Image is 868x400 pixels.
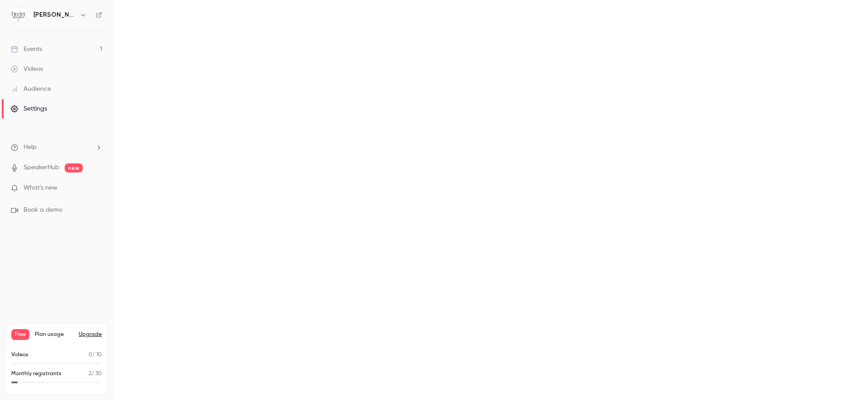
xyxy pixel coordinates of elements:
span: Plan usage [35,331,73,338]
span: Book a demo [24,205,62,215]
span: Help [24,143,37,152]
span: new [65,163,83,172]
p: / 10 [89,351,102,359]
div: Settings [11,104,47,113]
a: SpeakerHub [24,163,59,172]
p: / 30 [89,370,102,378]
img: Declet Designs [11,8,26,22]
button: Upgrade [79,331,102,338]
span: 0 [89,352,92,358]
div: Audience [11,84,51,93]
h6: [PERSON_NAME] Designs [33,10,76,19]
p: Monthly registrants [11,370,61,378]
span: 2 [89,371,91,377]
span: What's new [24,183,57,193]
li: help-dropdown-opener [11,143,102,152]
p: Videos [11,351,28,359]
div: Events [11,45,42,54]
span: Free [11,329,29,340]
div: Videos [11,65,43,74]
